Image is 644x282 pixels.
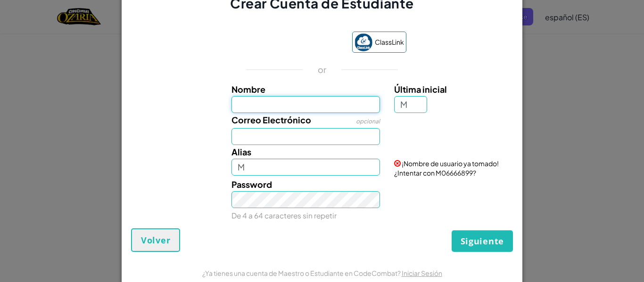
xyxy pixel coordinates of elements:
[233,33,347,54] iframe: Botón Iniciar sesión con Google
[402,269,442,277] a: Iniciar Sesión
[355,33,372,51] img: classlink-logo-small.png
[131,228,180,252] button: Volver
[394,159,499,177] span: ¡Nombre de usuario ya tomado! ¿Intentar con M06666899?
[231,179,272,190] span: Password
[318,64,327,75] p: or
[375,35,404,49] span: ClassLink
[231,146,251,157] span: Alias
[231,84,265,95] span: Nombre
[356,118,380,125] span: opcional
[202,269,402,277] span: ¿Ya tienes una cuenta de Maestro o Estudiante en CodeCombat?
[452,230,513,252] button: Siguiente
[394,84,447,95] span: Última inicial
[461,235,504,247] span: Siguiente
[231,114,311,125] span: Correo Electrónico
[141,234,170,246] span: Volver
[231,211,337,220] small: De 4 a 64 caracteres sin repetir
